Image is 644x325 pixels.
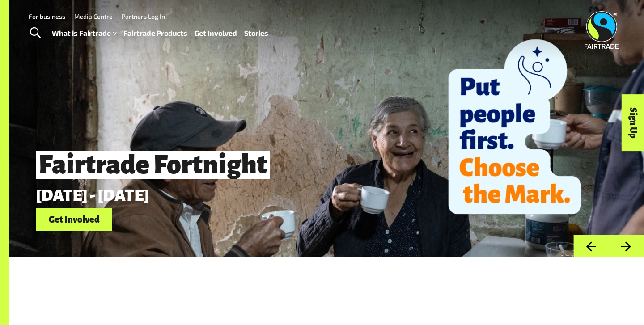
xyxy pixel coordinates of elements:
p: [DATE] - [DATE] [36,186,518,204]
button: Previous [573,235,609,257]
a: For business [29,13,65,20]
a: Stories [244,27,268,40]
img: Fairtrade Australia New Zealand logo [585,11,619,49]
a: Get Involved [36,208,112,231]
a: Partners Log In [122,13,165,20]
a: Fairtrade Products [123,27,187,40]
a: Get Involved [195,27,237,40]
a: Toggle Search [24,22,46,44]
span: Fairtrade Fortnight [36,151,270,179]
a: What is Fairtrade [52,27,116,40]
a: Media Centre [74,13,113,20]
button: Next [609,235,644,257]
